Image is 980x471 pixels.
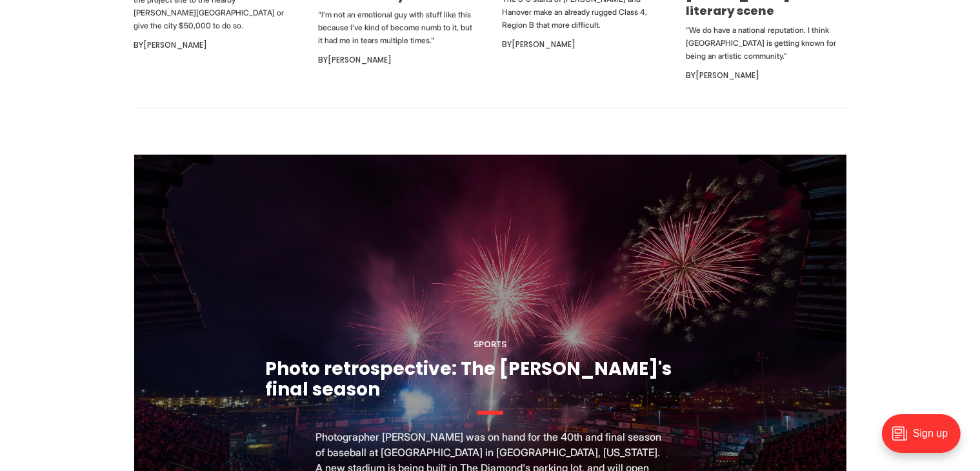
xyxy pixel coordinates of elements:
div: By [502,37,662,52]
a: [PERSON_NAME] [695,70,759,81]
a: [PERSON_NAME] [144,39,208,50]
iframe: portal-trigger [871,408,980,471]
div: By [134,37,294,53]
p: “We do have a national reputation. I think [GEOGRAPHIC_DATA] is getting known for being an artist... [686,24,846,63]
div: By [686,68,846,83]
a: Photo retrospective: The [PERSON_NAME]'s final season [266,356,672,402]
a: [PERSON_NAME] [328,54,392,65]
div: By [318,52,478,68]
a: [PERSON_NAME] [512,39,575,50]
a: Sports [474,338,506,350]
p: "I’m not an emotional guy with stuff like this because I’ve kind of become numb to it, but it had... [318,8,478,47]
